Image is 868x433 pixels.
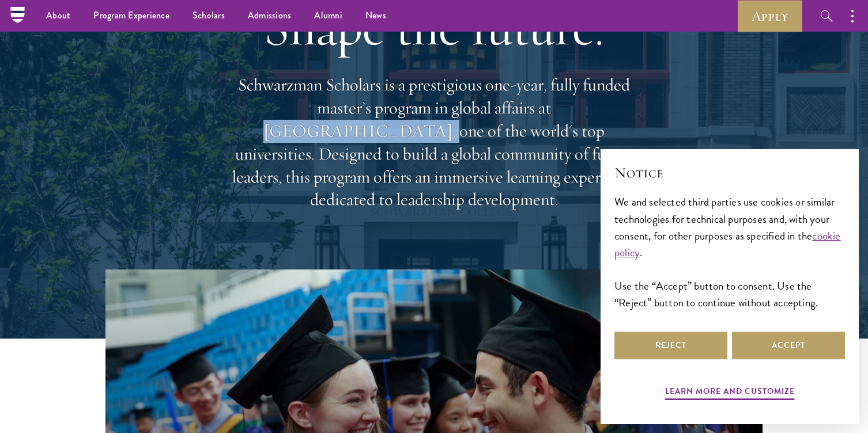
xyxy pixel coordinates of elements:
[665,384,795,402] button: Learn more and customize
[614,193,845,310] div: We and selected third parties use cookies or similar technologies for technical purposes and, wit...
[227,74,641,211] p: Schwarzman Scholars is a prestigious one-year, fully funded master’s program in global affairs at...
[614,227,841,261] a: cookie policy
[614,163,845,183] h2: Notice
[732,332,845,359] button: Accept
[614,332,727,359] button: Reject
